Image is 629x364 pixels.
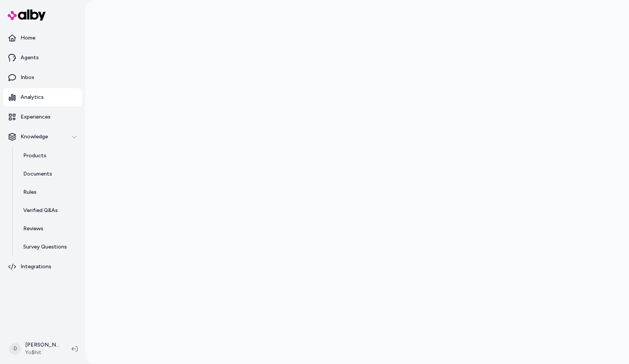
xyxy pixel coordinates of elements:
span: D [9,343,21,355]
p: Rules [23,188,37,196]
p: Agents [21,54,39,62]
a: Analytics [3,88,82,106]
a: Products [16,147,82,165]
a: Rules [16,183,82,201]
a: Documents [16,165,82,183]
span: Yo$hit [25,349,59,356]
a: Experiences [3,108,82,126]
p: Products [23,152,46,160]
p: Inbox [21,74,34,81]
button: Knowledge [3,128,82,146]
a: Reviews [16,220,82,238]
p: [PERSON_NAME] [25,341,59,349]
p: Reviews [23,225,43,233]
img: alby Logo [8,9,46,21]
a: Integrations [3,258,82,276]
a: Home [3,29,82,47]
p: Survey Questions [23,243,67,251]
a: Agents [3,49,82,67]
p: Home [21,34,35,42]
p: Documents [23,170,52,178]
p: Experiences [21,113,51,121]
p: Analytics [21,93,44,101]
p: Verified Q&As [23,207,58,214]
p: Integrations [21,263,51,271]
a: Inbox [3,68,82,87]
a: Survey Questions [16,238,82,256]
button: D[PERSON_NAME]Yo$hit [5,337,65,361]
a: Verified Q&As [16,201,82,220]
p: Knowledge [21,133,48,141]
